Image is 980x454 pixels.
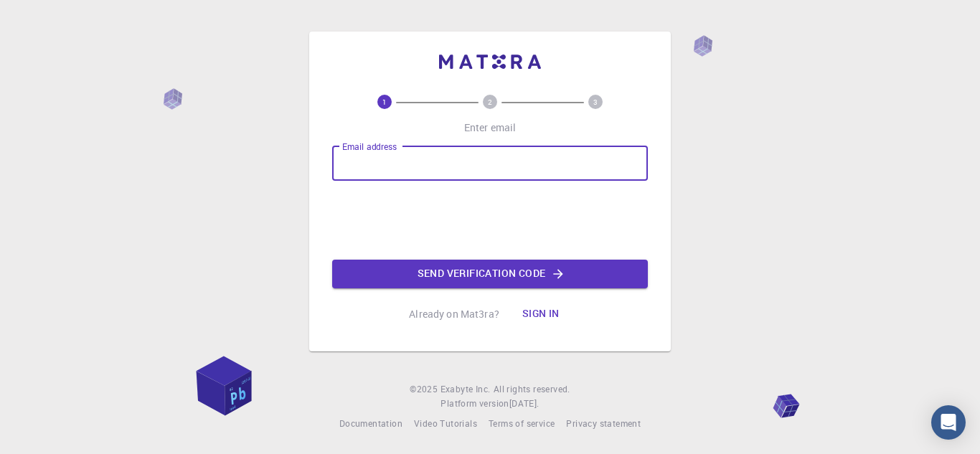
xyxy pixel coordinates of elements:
[489,417,555,431] a: Terms of service
[440,397,509,411] span: Platform version
[494,382,570,397] span: All rights reserved.
[509,397,540,409] span: [DATE] .
[414,417,477,429] span: Video Tutorials
[410,382,440,397] span: © 2025
[381,192,599,248] iframe: reCAPTCHA
[440,382,491,397] a: Exabyte Inc.
[566,417,641,429] span: Privacy statement
[566,417,641,431] a: Privacy statement
[509,397,540,411] a: [DATE].
[414,417,477,431] a: Video Tutorials
[339,417,402,429] span: Documentation
[440,383,491,394] span: Exabyte Inc.
[489,417,555,429] span: Terms of service
[342,141,397,153] label: Email address
[382,97,387,107] text: 1
[464,120,517,135] p: Enter email
[409,307,499,321] p: Already on Mat3ra?
[593,97,598,107] text: 3
[511,300,571,328] button: Sign in
[332,260,648,288] button: Send verification code
[488,97,492,107] text: 2
[339,417,402,431] a: Documentation
[931,405,966,440] div: Open Intercom Messenger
